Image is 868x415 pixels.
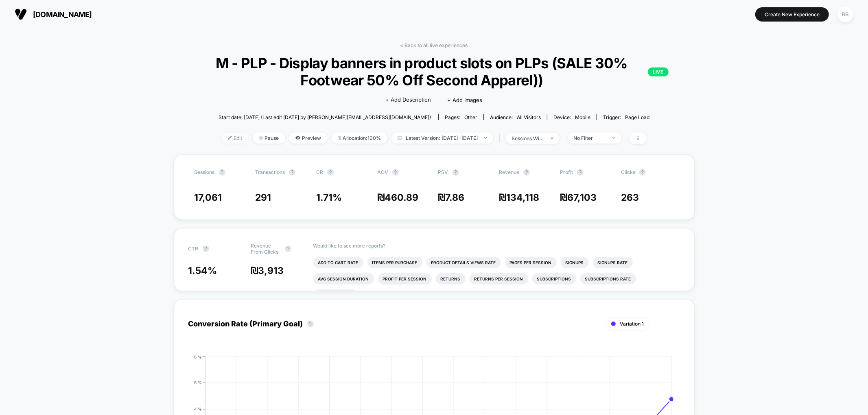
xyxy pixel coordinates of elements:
p: LIVE [648,67,668,76]
img: calendar [398,136,402,140]
button: RB [835,6,856,23]
img: Visually logo [15,8,27,20]
img: end [259,136,263,140]
button: ? [219,169,225,176]
button: ? [392,169,399,176]
span: PSV [438,169,448,175]
span: 7.86 [446,192,465,203]
button: ? [327,169,334,176]
img: end [551,137,553,139]
li: Product Details Views Rate [426,257,501,268]
span: Revenue [499,169,519,175]
span: 1.54 % [188,265,217,276]
button: ? [639,169,646,176]
span: Allocation: 100% [332,133,387,143]
li: Checkout Rate [313,289,358,301]
span: 460.89 [385,192,418,203]
img: rebalance [338,136,341,140]
span: ₪ [377,192,418,203]
span: M - PLP - Display banners in product slots on PLPs (SALE 30% Footwear 50% Off Second Apparel)) [200,54,669,89]
span: 263 [621,192,639,203]
span: 3,913 [258,265,284,276]
span: AOV [377,169,388,175]
span: + Add Description [386,96,431,104]
span: Clicks [621,169,635,175]
button: Create New Experience [755,7,829,22]
li: Signups [561,257,589,268]
span: Latest Version: [DATE] - [DATE] [391,133,493,143]
span: Edit [222,133,249,143]
span: Sessions [195,169,215,175]
a: < Back to all live experiences [400,42,468,48]
div: Audience: [490,114,541,120]
button: ? [453,169,459,176]
div: RB [837,7,853,22]
li: Subscriptions Rate [580,273,636,285]
span: ₪ [560,192,597,203]
span: 291 [255,192,271,203]
span: mobile [575,114,590,120]
li: Pages Per Session [505,257,557,268]
span: Preview [289,133,328,143]
span: CTR [188,246,199,252]
span: Device: [547,114,597,120]
li: Returns [436,273,466,285]
div: sessions with impression [512,135,544,141]
li: Avg Session Duration [313,273,374,285]
button: ? [285,246,291,252]
img: end [484,137,487,139]
span: + Add Images [448,97,483,103]
span: 67,103 [567,192,597,203]
button: ? [203,246,209,252]
span: | [497,133,506,144]
span: Transactions [255,169,285,175]
p: Would like to see more reports? [313,243,680,249]
tspan: 8 % [194,354,202,359]
span: [DOMAIN_NAME] [33,10,92,19]
li: Subscriptions [532,273,576,285]
tspan: 4 % [194,406,202,411]
img: end [612,137,615,139]
span: Revenue From Clicks [251,243,281,255]
li: Returns Per Session [470,273,528,285]
div: No Filter [574,135,606,141]
button: ? [577,169,584,176]
button: ? [289,169,295,176]
span: Page Load [625,114,649,120]
span: 1.71 % [316,192,342,203]
span: Profit [560,169,573,175]
span: CR [316,169,323,175]
li: Profit Per Session [378,273,432,285]
li: Signups Rate [593,257,633,268]
span: All Visitors [517,114,541,120]
span: Start date: [DATE] (Last edit [DATE] by [PERSON_NAME][EMAIL_ADDRESS][DOMAIN_NAME]) [219,114,431,120]
span: ₪ [251,265,284,276]
span: Pause [253,133,285,143]
span: ₪ [499,192,539,203]
span: ₪ [438,192,465,203]
button: [DOMAIN_NAME] [12,8,94,21]
span: Variation 1 [620,321,644,327]
button: ? [523,169,530,176]
button: ? [307,321,314,327]
span: 134,118 [506,192,539,203]
li: Add To Cart Rate [313,257,363,268]
div: Pages: [445,114,477,120]
tspan: 6 % [194,380,202,385]
span: other [464,114,477,120]
img: edit [228,136,232,140]
span: 17,061 [195,192,222,203]
div: Trigger: [603,114,649,120]
li: Items Per Purchase [367,257,422,268]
